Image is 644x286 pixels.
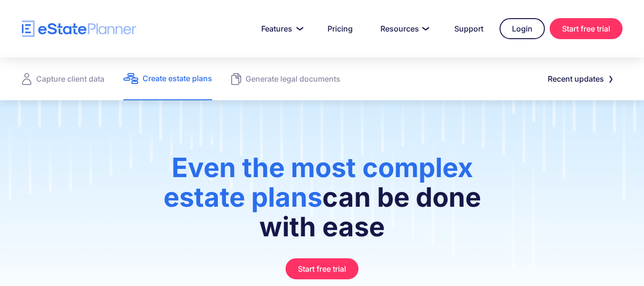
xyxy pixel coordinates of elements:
a: Start free trial [286,258,358,279]
a: Capture client data [22,57,104,100]
a: Start free trial [550,18,623,39]
a: Generate legal documents [231,57,340,100]
span: Even the most complex estate plans [164,151,473,213]
a: Features [250,19,311,38]
a: Resources [369,19,438,38]
a: home [22,21,136,37]
h1: can be done with ease [143,153,501,251]
a: Support [443,19,495,38]
a: Recent updates [536,69,623,88]
div: Capture client data [36,72,104,85]
a: Create estate plans [123,57,212,100]
div: Generate legal documents [245,72,340,85]
a: Login [500,18,545,39]
a: Pricing [316,19,364,38]
div: Recent updates [548,72,604,85]
div: Create estate plans [143,72,212,85]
